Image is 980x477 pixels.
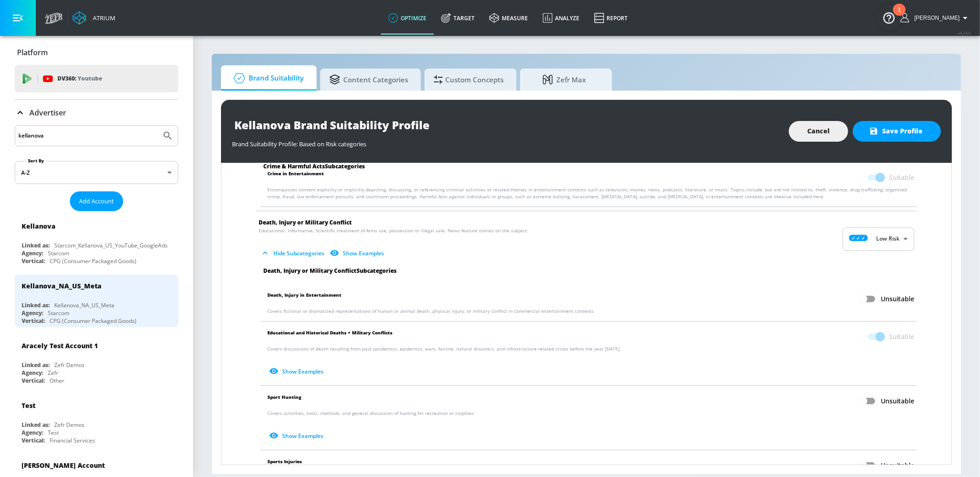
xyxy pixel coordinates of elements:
[876,5,902,30] button: Open Resource Center, 1 new notification
[26,158,46,164] label: Sort By
[50,317,136,325] div: CPG (Consumer Packaged Goods)
[70,191,123,211] button: Add Account
[22,377,45,385] div: Vertical:
[267,169,324,186] span: Crime in Entertainment
[267,186,914,200] p: Encompasses content explicitly or implicitly depicting, discussing, or referencing criminal activ...
[22,401,35,410] div: Test
[256,163,922,170] div: Crime & Harmful Acts Subcategories
[18,130,158,142] input: Search by name
[78,74,102,83] p: Youtube
[267,392,301,410] span: Sport Hunting
[911,15,960,21] span: login as: casey.cohen@zefr.com
[529,69,599,91] span: Zefr Max
[22,369,43,377] div: Agency:
[15,394,178,447] div: TestLinked as:Zefr DemosAgency:TestVertical:Financial Services
[22,222,56,230] div: Kellanova
[256,267,922,275] div: Death, Injury or Military Conflict Subcategories
[259,227,528,234] span: Educational, Informative, Scientific treatment of Arms use, possession or illegal sale. News feat...
[79,196,114,207] span: Add Account
[853,121,941,142] button: Save Profile
[17,47,48,57] p: Platform
[22,421,50,429] div: Linked as:
[881,461,914,470] span: Unsuitable
[15,40,178,65] div: Platform
[267,308,914,315] p: Covers fictional or dramatized representations of human or animal death, physical injury, or mili...
[54,421,85,429] div: Zefr Demos
[434,69,504,91] span: Custom Concepts
[535,1,587,34] a: Analyze
[381,1,434,34] a: optimize
[328,246,388,261] button: Show Examples
[881,397,914,406] span: Unsuitable
[57,74,102,84] p: DV360:
[267,328,392,345] span: Educational and Historical Deaths + Military Conflicts
[881,294,914,304] span: Unsuitable
[267,290,341,308] span: Death, Injury in Entertainment
[267,457,302,474] span: Sports Injuries
[267,364,327,379] button: Show Examples
[434,1,482,34] a: Target
[15,334,178,387] div: Aracely Test Account 1Linked as:Zefr DemosAgency:ZefrVertical:Other
[73,11,115,25] a: Atrium
[22,429,43,437] div: Agency:
[259,218,352,226] span: Death, Injury or Military Conflict
[232,135,780,148] div: Brand Suitability Profile: Based on Risk categories
[22,241,50,249] div: Linked as:
[889,173,914,182] span: Suitable
[48,309,69,317] div: Starcom
[22,257,45,265] div: Vertical:
[22,461,105,470] div: [PERSON_NAME] Account
[889,332,914,341] span: Suitable
[259,246,328,261] button: Hide Subcategories
[15,215,178,267] div: KellanovaLinked as:Starcom_Kellanova_US_YouTube_GoogleAdsAgency:StarcomVertical:CPG (Consumer Pac...
[267,428,327,443] button: Show Examples
[22,301,50,309] div: Linked as:
[158,126,178,146] button: Submit Search
[876,235,900,243] p: Low Risk
[22,341,98,350] div: Aracely Test Account 1
[267,410,914,443] p: Covers activities, tools, methods, and general discussion of hunting for recreation or trophies.
[22,437,45,444] div: Vertical:
[50,257,136,265] div: CPG (Consumer Packaged Goods)
[48,429,59,437] div: Test
[15,100,178,126] div: Advertiser
[898,10,901,22] div: 1
[329,69,408,91] span: Content Categories
[958,30,971,35] span: v 4.24.0
[15,275,178,327] div: Kellanova_NA_US_MetaLinked as:Kellanova_NA_US_MetaAgency:StarcomVertical:CPG (Consumer Packaged G...
[789,121,848,142] button: Cancel
[871,126,923,137] span: Save Profile
[48,249,69,257] div: Starcom
[54,301,114,309] div: Kellanova_NA_US_Meta
[22,361,50,369] div: Linked as:
[15,65,178,92] div: DV360: Youtube
[482,1,535,34] a: measure
[807,126,830,137] span: Cancel
[15,161,178,184] div: A-Z
[587,1,635,34] a: Report
[54,241,168,249] div: Starcom_Kellanova_US_YouTube_GoogleAds
[22,249,43,257] div: Agency:
[89,14,115,22] div: Atrium
[48,369,58,377] div: Zefr
[54,361,85,369] div: Zefr Demos
[267,345,914,379] p: Covers discussions of death resulting from past pandemics, epidemics, wars, famine, natural disas...
[22,317,45,325] div: Vertical:
[50,437,95,444] div: Financial Services
[901,12,971,23] button: [PERSON_NAME]
[50,377,64,385] div: Other
[22,282,102,290] div: Kellanova_NA_US_Meta
[29,108,66,118] p: Advertiser
[22,309,43,317] div: Agency:
[230,67,304,89] span: Brand Suitability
